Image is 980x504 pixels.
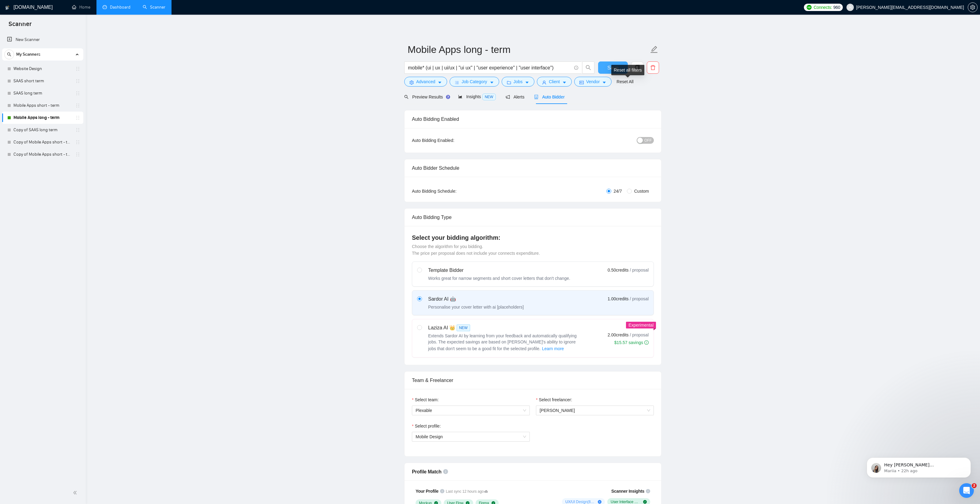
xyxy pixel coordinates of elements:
[75,140,80,145] span: holder
[598,500,601,504] span: plus-circle
[13,136,72,148] a: Copy of Mobile Apps short - term
[428,275,570,281] div: Works great for narrow segments and short cover letters that don't change.
[507,80,511,85] span: folder
[644,340,649,345] span: info-circle
[72,5,90,10] a: homeHome
[416,434,443,439] span: Mobile Design
[542,345,564,352] span: Learn more
[574,77,612,87] button: idcardVendorcaret-down
[534,95,538,99] span: robot
[13,148,72,161] a: Copy of Mobile Apps short - term
[446,489,488,495] span: Last sync 12 hours ago
[628,323,654,328] span: Experimental
[404,95,409,99] span: search
[833,4,840,11] span: 960
[614,339,649,346] div: $15.57 savings
[428,267,570,274] div: Template Bidder
[408,64,571,72] input: Search Freelance Jobs...
[630,332,649,338] span: / proposal
[506,95,510,99] span: notification
[75,128,80,132] span: holder
[616,78,633,85] a: Reset All
[968,2,978,12] button: setting
[143,5,165,10] a: searchScanner
[428,333,577,351] span: Extends Sardor AI by learning from your feedback and automatically qualifying jobs. The expected ...
[540,408,575,413] span: [PERSON_NAME]
[412,396,439,403] label: Select team:
[440,489,444,493] span: info-circle
[631,61,643,74] button: copy
[4,20,36,32] span: Scanner
[412,469,442,474] span: Profile Match
[415,423,441,429] span: Select profile:
[632,188,651,195] span: Custom
[482,94,496,100] span: NEW
[409,80,414,85] span: setting
[412,159,654,177] div: Auto Bidder Schedule
[848,5,852,9] span: user
[514,78,523,85] span: Jobs
[13,63,72,75] a: Website Design
[968,5,977,10] span: setting
[647,61,659,74] button: delete
[2,34,83,46] li: New Scanner
[582,65,594,70] span: search
[608,267,628,273] span: 0.50 credits
[412,233,654,242] h4: Select your bidding algorithm:
[630,296,649,302] span: / proposal
[807,5,812,10] img: upwork-logo.png
[582,61,594,74] button: search
[579,80,584,85] span: idcard
[542,80,546,85] span: user
[502,77,535,87] button: folderJobscaret-down
[443,469,448,474] span: info-circle
[536,396,572,403] label: Select freelancer:
[542,345,564,352] button: Laziza AI NEWExtends Sardor AI by learning from your feedback and automatically qualifying jobs. ...
[562,80,567,85] span: caret-down
[428,304,524,310] div: Personalise your cover letter with ai [placeholders]
[13,124,72,136] a: Copy of SAAS long term
[408,42,649,57] input: Scanner name...
[75,115,80,120] span: holder
[534,94,564,99] span: Auto Bidder
[458,94,462,99] span: area-chart
[2,48,83,161] li: My Scanners
[449,324,455,332] span: 👑
[608,332,628,338] span: 2.00 credits
[75,103,80,108] span: holder
[13,75,72,87] a: SAAS short term
[457,324,470,331] span: NEW
[428,295,524,303] div: Sardor AI 🤖
[458,94,496,99] span: Insights
[412,188,492,195] div: Auto Bidding Schedule:
[455,80,459,85] span: bars
[646,489,650,493] span: info-circle
[412,209,654,226] div: Auto Bidding Type
[537,77,572,87] button: userClientcaret-down
[412,372,654,389] div: Team & Freelancer
[4,50,14,59] button: search
[75,79,80,83] span: holder
[75,152,80,157] span: holder
[462,78,487,85] span: Job Category
[13,112,72,124] a: Mobile Apps long - term
[416,406,526,415] span: Plexable
[103,5,130,10] a: dashboardDashboard
[814,4,832,11] span: Connects:
[428,324,581,332] div: Laziza AI
[75,66,80,71] span: holder
[412,244,540,256] span: Choose the algorithm for you bidding. The price per proposal does not include your connects expen...
[445,94,451,100] div: Tooltip anchor
[858,445,980,487] iframe: Intercom notifications message
[13,99,72,112] a: Mobile Apps short - term
[647,65,659,70] span: delete
[598,61,628,74] button: Save
[650,46,658,54] span: edit
[438,80,442,85] span: caret-down
[5,3,9,13] img: logo
[549,78,560,85] span: Client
